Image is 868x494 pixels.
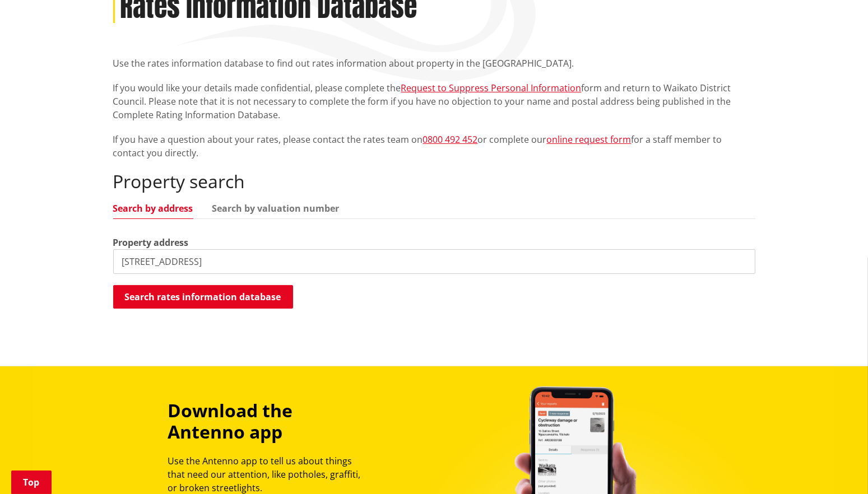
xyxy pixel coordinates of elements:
h2: Property search [113,171,755,192]
iframe: Messenger Launcher [816,447,857,487]
a: Search by address [113,204,193,213]
p: If you have a question about your rates, please contact the rates team on or complete our for a s... [113,133,755,160]
a: 0800 492 452 [423,133,478,146]
p: If you would like your details made confidential, please complete the form and return to Waikato ... [113,81,755,122]
a: Search by valuation number [212,204,340,213]
a: Top [11,470,52,494]
label: Property address [113,236,189,249]
a: Request to Suppress Personal Information [401,82,582,94]
button: Search rates information database [113,285,293,309]
p: Use the rates information database to find out rates information about property in the [GEOGRAPHI... [113,57,755,70]
a: online request form [547,133,632,146]
h3: Download the Antenno app [168,400,371,443]
input: e.g. Duke Street NGARUAWAHIA [113,249,755,274]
